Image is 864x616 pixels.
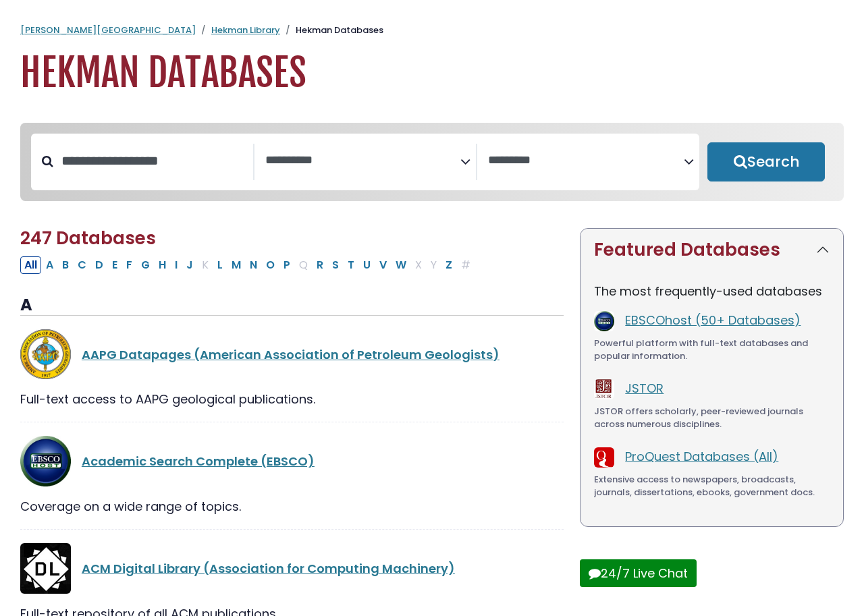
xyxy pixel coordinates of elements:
[20,256,476,273] div: Alpha-list to filter by first letter of database name
[20,497,564,515] div: Coverage on a wide range of topics.
[391,256,410,274] button: Filter Results W
[20,256,41,274] button: All
[82,346,500,363] a: AAPG Datapages (American Association of Petroleum Geologists)
[313,256,327,274] button: Filter Results R
[279,256,294,274] button: Filter Results P
[20,296,564,316] h3: A
[488,154,684,168] textarea: Search
[20,24,844,37] nav: breadcrumb
[20,51,844,96] h1: Hekman Databases
[359,256,375,274] button: Filter Results U
[20,24,196,36] a: [PERSON_NAME][GEOGRAPHIC_DATA]
[580,229,843,271] button: Featured Databases
[74,256,90,274] button: Filter Results C
[707,142,825,181] button: Submit for Search Results
[20,390,564,408] div: Full-text access to AAPG geological publications.
[53,150,253,172] input: Search database by title or keyword
[625,380,664,397] a: JSTOR
[594,473,830,499] div: Extensive access to newspapers, broadcasts, journals, dissertations, ebooks, government docs.
[594,337,830,363] div: Powerful platform with full-text databases and popular information.
[82,560,455,577] a: ACM Digital Library (Association for Computing Machinery)
[20,123,844,201] nav: Search filters
[246,256,261,274] button: Filter Results N
[280,24,383,37] li: Hekman Databases
[580,559,697,587] button: 24/7 Live Chat
[171,256,182,274] button: Filter Results I
[265,154,461,168] textarea: Search
[58,256,73,274] button: Filter Results B
[122,256,136,274] button: Filter Results F
[625,312,801,329] a: EBSCOhost (50+ Databases)
[20,226,156,250] span: 247 Databases
[182,256,197,274] button: Filter Results J
[375,256,391,274] button: Filter Results V
[137,256,154,274] button: Filter Results G
[211,24,280,36] a: Hekman Library
[441,256,456,274] button: Filter Results Z
[42,256,57,274] button: Filter Results A
[213,256,227,274] button: Filter Results L
[625,448,778,465] a: ProQuest Databases (All)
[82,453,315,470] a: Academic Search Complete (EBSCO)
[155,256,170,274] button: Filter Results H
[108,256,122,274] button: Filter Results E
[91,256,107,274] button: Filter Results D
[262,256,279,274] button: Filter Results O
[227,256,245,274] button: Filter Results M
[594,282,830,300] p: The most frequently-used databases
[594,405,830,431] div: JSTOR offers scholarly, peer-reviewed journals across numerous disciplines.
[328,256,343,274] button: Filter Results S
[344,256,358,274] button: Filter Results T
